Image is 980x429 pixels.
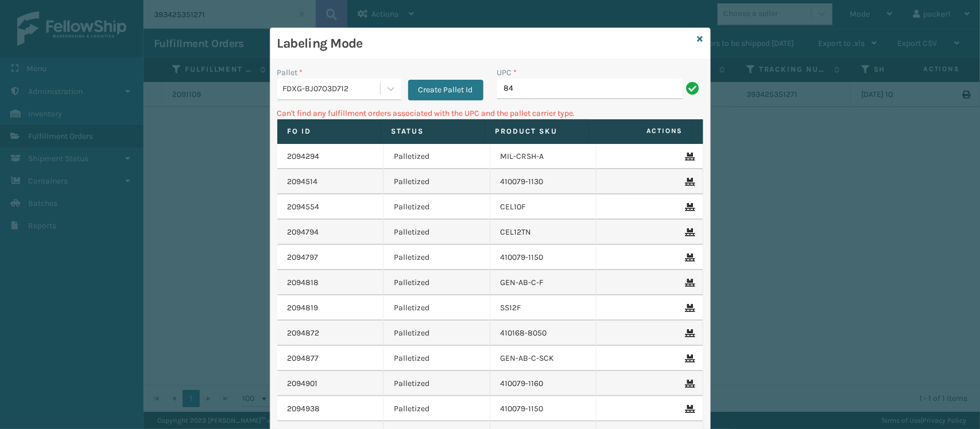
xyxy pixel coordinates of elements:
[490,295,597,321] td: SS12F
[384,245,490,270] td: Palletized
[277,35,693,52] h3: Labeling Mode
[685,304,692,312] i: Remove From Pallet
[384,144,490,169] td: Palletized
[685,329,692,337] i: Remove From Pallet
[685,203,692,211] i: Remove From Pallet
[685,380,692,388] i: Remove From Pallet
[685,253,692,262] i: Remove From Pallet
[288,403,320,415] a: 2094938
[384,321,490,346] td: Palletized
[288,151,320,162] a: 2094294
[384,295,490,321] td: Palletized
[685,153,692,161] i: Remove From Pallet
[497,67,517,79] label: UPC
[384,220,490,245] td: Palletized
[283,83,381,95] div: FDXG-BJ07O3D712
[490,245,597,270] td: 410079-1150
[288,252,319,263] a: 2094797
[490,346,597,371] td: GEN-AB-C-SCK
[685,354,692,362] i: Remove From Pallet
[384,346,490,371] td: Palletized
[592,122,690,141] span: Actions
[288,176,318,188] a: 2094514
[288,277,319,288] a: 2094818
[685,178,692,186] i: Remove From Pallet
[490,371,597,396] td: 410079-1160
[490,194,597,220] td: CEL10F
[490,396,597,422] td: 410079-1150
[392,126,474,136] label: Status
[288,126,370,136] label: Fo Id
[384,194,490,220] td: Palletized
[384,169,490,194] td: Palletized
[384,371,490,396] td: Palletized
[288,227,319,238] a: 2094794
[288,302,319,314] a: 2094819
[490,169,597,194] td: 410079-1130
[490,220,597,245] td: CEL12TN
[277,107,703,119] p: Can't find any fulfillment orders associated with the UPC and the pallet carrier type.
[490,144,597,169] td: MIL-CRSH-A
[277,67,303,79] label: Pallet
[384,396,490,422] td: Palletized
[490,270,597,295] td: GEN-AB-C-F
[685,228,692,236] i: Remove From Pallet
[685,405,692,413] i: Remove From Pallet
[490,321,597,346] td: 410168-8050
[288,201,320,213] a: 2094554
[288,327,320,339] a: 2094872
[495,126,578,136] label: Product SKU
[685,279,692,287] i: Remove From Pallet
[408,80,483,100] button: Create Pallet Id
[288,378,318,389] a: 2094901
[384,270,490,295] td: Palletized
[288,353,319,364] a: 2094877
